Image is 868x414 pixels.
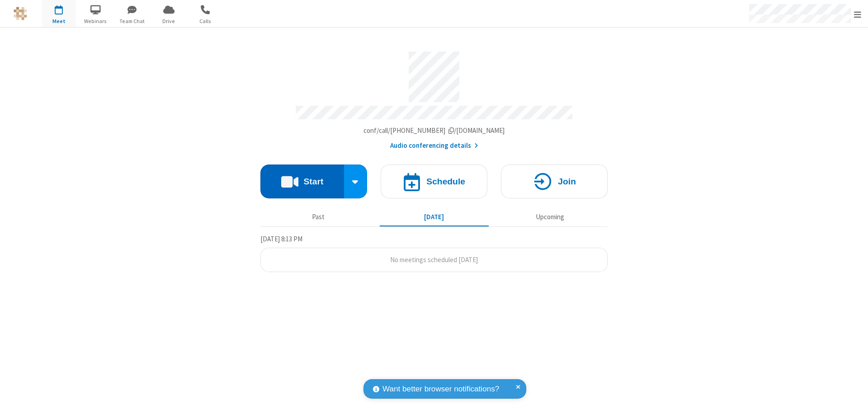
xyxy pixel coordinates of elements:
[303,177,323,186] h4: Start
[426,177,465,186] h4: Schedule
[42,17,76,25] span: Meet
[189,17,222,25] span: Calls
[115,17,149,25] span: Team Chat
[260,45,608,151] section: Account details
[380,208,489,226] button: [DATE]
[501,165,608,198] button: Join
[152,17,186,25] span: Drive
[558,177,576,186] h4: Join
[79,17,113,25] span: Webinars
[390,141,478,151] button: Audio conferencing details
[260,235,302,243] span: [DATE] 8:13 PM
[495,208,604,226] button: Upcoming
[390,255,478,264] span: No meetings scheduled [DATE]
[363,126,505,136] button: Copy my meeting room linkCopy my meeting room link
[381,165,487,198] button: Schedule
[382,383,499,395] span: Want better browser notifications?
[260,234,608,273] section: Today's Meetings
[264,208,373,226] button: Past
[260,165,344,198] button: Start
[344,165,368,198] div: Start conference options
[14,7,27,20] img: QA Selenium DO NOT DELETE OR CHANGE
[363,126,505,135] span: Copy my meeting room link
